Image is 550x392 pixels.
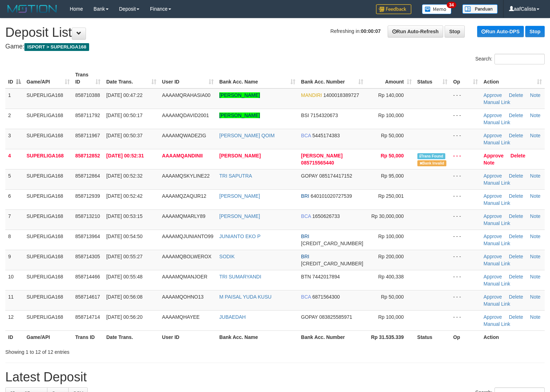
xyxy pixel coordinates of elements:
a: [PERSON_NAME] [219,213,260,219]
td: 7 [5,209,24,230]
a: Stop [525,26,545,37]
span: Rp 100,000 [378,234,404,239]
a: Note [530,173,541,179]
span: 858711792 [75,113,100,118]
td: SUPERLIGA168 [24,230,73,250]
a: Note [530,113,541,118]
span: Rp 50,000 [381,133,404,138]
span: Copy 1400018389727 to clipboard [323,92,359,98]
td: SUPERLIGA168 [24,109,73,129]
span: BCA [301,213,311,219]
a: Approve [484,294,502,300]
a: Note [530,213,541,219]
span: [DATE] 00:53:15 [106,213,142,219]
a: Delete [509,274,523,279]
span: [DATE] 00:47:22 [106,92,142,98]
th: User ID: activate to sort column ascending [159,68,216,88]
td: - - - [450,270,481,290]
td: - - - [450,290,481,310]
span: Copy 625701023305533 to clipboard [301,241,363,246]
span: [DATE] 00:56:20 [106,314,142,320]
td: - - - [450,209,481,230]
span: Bank is not match [417,160,446,166]
td: SUPERLIGA168 [24,209,73,230]
a: Manual Link [484,140,510,145]
a: Delete [509,213,523,219]
a: TRI SAPUTRA [219,173,252,179]
td: SUPERLIGA168 [24,310,73,330]
span: Rp 30,000,000 [371,213,404,219]
span: [DATE] 00:55:48 [106,274,142,279]
th: Bank Acc. Number [298,330,366,344]
th: Status [415,330,451,344]
a: Delete [509,193,523,199]
td: 5 [5,169,24,189]
span: AAAAMQMANJOER [162,274,207,279]
a: Stop [445,25,465,38]
div: Showing 1 to 12 of 12 entries [5,346,224,356]
a: Note [530,294,541,300]
span: [DATE] 00:54:50 [106,234,142,239]
span: Copy 083825585971 to clipboard [319,314,352,320]
span: Similar transaction found [417,153,446,159]
th: Op [450,330,481,344]
th: Op: activate to sort column ascending [450,68,481,88]
h4: Game: [5,43,545,50]
td: - - - [450,109,481,129]
a: Manual Link [484,261,510,266]
span: AAAAMQBOLWEROX [162,254,212,259]
span: BCA [301,294,311,300]
span: AAAAMQDAVID2001 [162,113,209,118]
span: 858714466 [75,274,100,279]
a: Delete [509,113,523,118]
span: BRI [301,193,309,199]
span: Rp 250,001 [378,193,404,199]
td: - - - [450,189,481,209]
span: Copy 5445174383 to clipboard [312,133,340,138]
img: Button%20Memo.svg [422,4,452,14]
span: Refreshing in: [330,28,381,34]
a: Approve [484,193,502,199]
a: Delete [510,153,525,158]
a: Note [530,193,541,199]
a: Delete [509,133,523,138]
a: Manual Link [484,99,510,105]
span: ISPORT > SUPERLIGA168 [24,43,89,51]
a: [PERSON_NAME] [219,193,260,199]
span: [DATE] 00:50:17 [106,113,142,118]
img: Feedback.jpg [376,4,411,14]
img: MOTION_logo.png [5,4,59,14]
a: Approve [484,173,502,179]
td: 1 [5,88,24,109]
span: 858712852 [75,153,100,158]
span: Rp 50,000 [381,294,404,300]
a: SODIK [219,254,235,259]
span: Rp 95,000 [381,173,404,179]
a: Delete [509,314,523,320]
span: BRI [301,254,309,259]
a: Manual Link [484,301,510,307]
span: [PERSON_NAME] [301,153,342,158]
a: Approve [484,274,502,279]
span: [DATE] 00:52:31 [106,153,144,158]
th: Bank Acc. Number: activate to sort column ascending [298,68,366,88]
a: Approve [484,133,502,138]
h1: Deposit List [5,25,545,40]
span: Copy 085174417152 to clipboard [319,173,352,179]
span: 858713210 [75,213,100,219]
td: - - - [450,310,481,330]
a: [PERSON_NAME] QOIM [219,133,274,138]
th: Trans ID [73,330,104,344]
td: SUPERLIGA168 [24,189,73,209]
span: Copy 601201023433532 to clipboard [301,261,363,266]
td: 2 [5,109,24,129]
a: Run Auto-DPS [477,26,524,37]
span: 858714617 [75,294,100,300]
td: SUPERLIGA168 [24,270,73,290]
a: Note [484,160,494,166]
a: Manual Link [484,321,510,327]
span: [DATE] 00:55:27 [106,254,142,259]
span: 858712864 [75,173,100,179]
a: JUBAEDAH [219,314,246,320]
span: BRI [301,234,309,239]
